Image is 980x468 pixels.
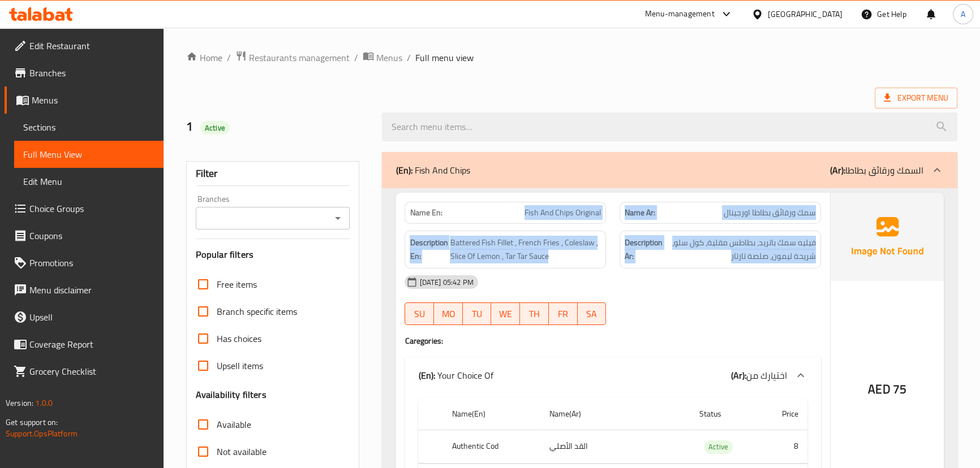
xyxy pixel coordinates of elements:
strong: Description Ar: [625,236,663,263]
span: Battered Fish Fillet , French Fries , Coleslaw , Slice Of Lemon , Tar Tar Sauce [450,236,601,263]
span: Export Menu [875,88,957,109]
span: Get support on: [6,415,58,430]
span: Has choices [217,332,261,345]
td: القد الأصلي [540,430,690,463]
span: Sections [23,120,154,134]
span: Menu disclaimer [29,283,154,297]
a: Full Menu View [14,141,164,168]
th: Status [690,398,760,430]
span: MO [439,306,458,322]
a: Edit Restaurant [5,32,164,59]
span: Not available [217,445,267,458]
a: Upsell [5,304,164,331]
span: Free items [217,278,257,291]
div: (En): Your Choice Of(Ar):اختيارك من [405,357,820,393]
span: WE [496,306,515,322]
p: Your Choice Of [418,369,493,382]
span: Coverage Report [29,337,154,351]
button: Open [330,210,346,226]
a: Restaurants management [235,50,350,65]
a: Menu disclaimer [5,276,164,304]
a: Coupons [5,222,164,249]
a: Home [186,51,222,64]
a: Branches [5,59,164,86]
div: [GEOGRAPHIC_DATA] [768,8,843,20]
a: Promotions [5,249,164,276]
span: Fish And Chips Original [525,207,601,219]
span: Active [200,123,230,133]
button: TH [520,302,549,325]
th: Name(En) [443,398,540,430]
span: Menus [376,51,402,64]
span: Version: [6,396,33,410]
a: Grocery Checklist [5,358,164,385]
li: / [407,51,411,64]
button: WE [491,302,520,325]
span: Menus [32,93,154,107]
span: Active [704,440,733,453]
button: SA [578,302,607,325]
input: search [382,112,957,141]
b: (En): [418,367,435,384]
p: السمك ورقائق بطاطا [830,163,923,177]
td: 8 [760,430,807,463]
a: Choice Groups [5,195,164,222]
span: TH [525,306,544,322]
th: Authentic Cod [443,430,540,463]
span: 1.0.0 [35,396,53,410]
a: Edit Menu [14,168,164,195]
span: Edit Restaurant [29,39,154,53]
span: Branch specific items [217,305,297,318]
li: / [227,51,231,64]
b: (En): [396,162,412,179]
span: Grocery Checklist [29,365,154,378]
span: Available [217,418,251,431]
nav: breadcrumb [186,50,957,65]
div: Menu-management [645,7,715,21]
h4: Caregories: [405,335,820,346]
span: Choice Groups [29,202,154,215]
a: Menus [363,50,402,65]
button: FR [549,302,578,325]
a: Coverage Report [5,331,164,358]
span: Branches [29,66,154,80]
div: Active [200,121,230,135]
span: Coupons [29,229,154,242]
a: Support.OpsPlatform [6,426,78,441]
span: A [961,8,965,20]
b: (Ar): [830,162,845,179]
div: (En): Fish And Chips(Ar):السمك ورقائق بطاطا [382,152,957,188]
a: Sections [14,114,164,141]
strong: Description En: [410,236,448,263]
span: Restaurants management [249,51,350,64]
th: Price [760,398,807,430]
span: TU [467,306,487,322]
li: / [354,51,358,64]
span: Promotions [29,256,154,270]
span: Export Menu [884,91,948,105]
h3: Availability filters [196,388,267,401]
button: TU [463,302,492,325]
span: Full Menu View [23,148,154,161]
img: Ae5nvW7+0k+MAAAAAElFTkSuQmCC [831,193,944,281]
th: Name(Ar) [540,398,690,430]
span: اختيارك من [746,367,787,384]
span: Edit Menu [23,175,154,188]
span: SU [410,306,429,322]
span: 75 [893,378,906,400]
b: (Ar): [731,367,746,384]
span: SA [582,306,602,322]
div: Filter [196,162,350,186]
span: FR [553,306,573,322]
span: Full menu view [415,51,474,64]
span: فيليه سمك باتريد، بطاطس مقلية، كول سلو، شريحة ليمون، صلصة تارتار [665,236,816,263]
span: Upsell items [217,359,263,372]
h2: 1 [186,118,369,135]
p: Fish And Chips [396,163,470,177]
strong: Name Ar: [625,207,655,219]
span: Upsell [29,310,154,324]
button: SU [405,302,434,325]
span: AED [868,378,890,400]
a: Menus [5,86,164,114]
h3: Popular filters [196,248,350,261]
